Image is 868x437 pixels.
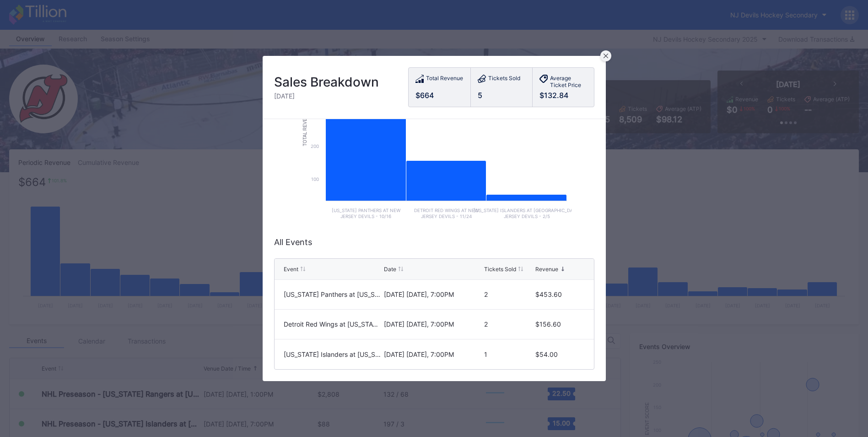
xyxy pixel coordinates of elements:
div: Tickets Sold [484,266,516,273]
div: [DATE] [DATE], 7:00PM [384,320,482,328]
div: $156.60 [535,320,584,328]
svg: Chart title [297,43,571,226]
text: 200 [311,143,319,149]
text: 100 [311,176,319,182]
text: [US_STATE] Panthers at New Jersey Devils - 10/16 [331,208,400,219]
div: [US_STATE] Islanders at [US_STATE] Devils [284,350,382,358]
div: Total Revenue [426,75,463,84]
div: Average Ticket Price [550,75,587,88]
div: Detroit Red Wings at [US_STATE] Devils [284,320,382,328]
div: 2 [484,290,533,298]
div: $453.60 [535,290,584,298]
div: 2 [484,320,533,328]
text: [US_STATE] Islanders at [GEOGRAPHIC_DATA] Jersey Devils - 2/5 [473,208,580,219]
div: Date [384,266,396,273]
div: $132.84 [539,91,587,100]
div: All Events [274,237,594,247]
div: [DATE] [DATE], 7:00PM [384,290,482,298]
div: $54.00 [535,350,584,358]
div: 1 [484,350,533,358]
div: $664 [415,91,464,100]
text: Detroit Red Wings at New Jersey Devils - 11/24 [414,208,479,219]
div: [US_STATE] Panthers at [US_STATE] Devils [284,290,382,298]
div: Revenue [535,266,558,273]
div: Event [284,266,298,273]
div: [DATE] [DATE], 7:00PM [384,350,482,358]
div: [DATE] [274,92,379,100]
text: Total Revenue ($) [302,102,307,146]
div: Tickets Sold [488,75,520,84]
div: 5 [478,91,525,100]
div: Sales Breakdown [274,74,379,90]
